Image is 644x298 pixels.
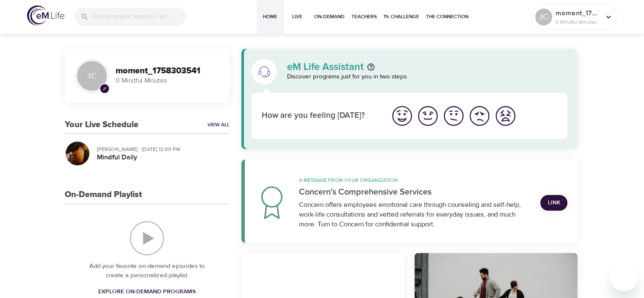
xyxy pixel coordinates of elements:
[314,12,345,21] span: On-Demand
[467,103,492,129] button: I'm feeling bad
[287,62,364,72] p: eM Life Assistant
[299,186,531,198] p: Concern’s Comprehensive Services
[207,121,229,128] a: View All
[389,103,415,129] button: I'm feeling great
[426,12,468,21] span: The Connection
[97,153,223,162] h5: Mindful Daily
[468,104,491,128] img: bad
[540,195,567,211] a: Link
[556,18,600,26] p: 0 Mindful Minutes
[415,103,441,129] button: I'm feeling good
[92,8,186,26] input: Find programs, teachers, etc...
[82,262,213,281] p: Add your favorite on-demand episodes to create a personalized playlist.
[351,12,377,21] span: Teachers
[390,104,414,128] img: great
[257,65,271,78] img: eM Life Assistant
[299,200,531,229] div: Concern offers employees emotional care through counseling and self-help, work-life consultations...
[287,12,307,21] span: Live
[130,221,164,255] img: On-Demand Playlist
[556,8,600,18] p: moment_1758303541
[27,6,64,25] img: logo
[494,104,517,128] img: worst
[610,264,637,291] iframe: Button to launch messaging window
[116,66,219,76] h3: moment_1758303541
[442,104,465,128] img: ok
[441,103,467,129] button: I'm feeling ok
[384,12,419,21] span: 1% Challenge
[492,103,518,129] button: I'm feeling worst
[260,12,280,21] span: Home
[65,120,138,130] h3: Your Live Schedule
[116,76,219,86] p: 0 Mindful Minutes
[287,72,568,82] p: Discover programs just for you in two steps
[97,145,223,153] p: [PERSON_NAME] · [DATE] 12:00 PM
[262,110,379,122] p: How are you feeling [DATE]?
[535,8,552,25] div: JC
[416,104,439,128] img: good
[547,198,561,208] span: Link
[299,176,531,184] p: A message from your organization
[65,190,142,200] h3: On-Demand Playlist
[75,59,109,93] div: JC
[98,287,196,297] span: Explore On-Demand Programs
